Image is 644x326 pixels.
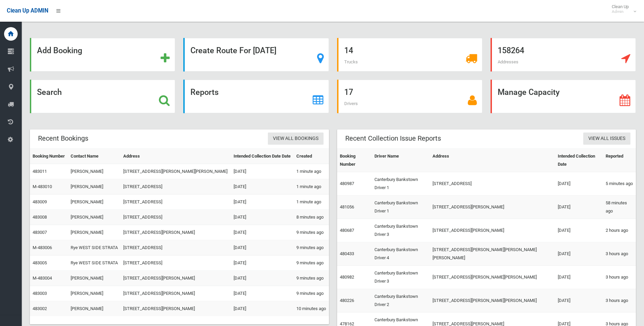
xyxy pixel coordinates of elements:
td: Canterbury Bankstown Driver 3 [372,219,430,242]
span: Addresses [498,59,518,64]
a: View All Bookings [268,133,324,145]
td: 3 hours ago [603,289,636,312]
td: [STREET_ADDRESS][PERSON_NAME] [121,225,231,240]
td: [DATE] [231,301,294,317]
td: 9 minutes ago [294,286,329,301]
td: Canterbury Bankstown Driver 1 [372,172,430,196]
a: Create Route For [DATE] [183,38,329,72]
td: 8 minutes ago [294,210,329,225]
td: [PERSON_NAME] [68,195,121,210]
strong: Create Route For [DATE] [190,46,276,55]
td: [DATE] [555,289,603,312]
strong: 14 [344,46,353,55]
strong: 17 [344,87,353,97]
td: Rye WEST SIDE STRATA [68,256,121,271]
header: Recent Bookings [30,132,96,145]
a: 483007 [33,230,47,235]
td: 1 minute ago [294,179,329,195]
td: Rye WEST SIDE STRATA [68,240,121,256]
td: Canterbury Bankstown Driver 1 [372,196,430,219]
a: 480226 [340,298,354,303]
td: 10 minutes ago [294,301,329,317]
td: [STREET_ADDRESS] [121,240,231,256]
a: 480687 [340,228,354,233]
a: 481056 [340,204,354,209]
td: [STREET_ADDRESS][PERSON_NAME][PERSON_NAME] [430,289,555,312]
th: Created [294,149,329,164]
a: 14 Trucks [337,38,482,72]
td: 1 minute ago [294,164,329,179]
td: [STREET_ADDRESS] [121,210,231,225]
td: 9 minutes ago [294,240,329,256]
td: Canterbury Bankstown Driver 3 [372,266,430,289]
th: Intended Collection Date [555,149,603,172]
td: [DATE] [231,256,294,271]
a: Reports [183,80,329,113]
a: Search [30,80,175,113]
a: 480982 [340,274,354,280]
a: 483008 [33,215,47,220]
th: Driver Name [372,149,430,172]
td: [PERSON_NAME] [68,286,121,301]
td: 3 hours ago [603,242,636,266]
a: 483005 [33,260,47,265]
td: [DATE] [231,195,294,210]
td: [STREET_ADDRESS][PERSON_NAME] [121,271,231,286]
td: [DATE] [231,210,294,225]
td: [STREET_ADDRESS][PERSON_NAME] [430,219,555,242]
strong: Reports [190,87,219,97]
a: M-483004 [33,276,52,281]
td: [DATE] [231,240,294,256]
span: Trucks [344,59,358,64]
span: Clean Up [608,4,636,14]
a: M-483010 [33,184,52,189]
a: 480987 [340,181,354,186]
td: 9 minutes ago [294,225,329,240]
a: 483002 [33,306,47,311]
a: 158264 Addresses [491,38,636,72]
td: [STREET_ADDRESS][PERSON_NAME] [121,301,231,317]
td: [PERSON_NAME] [68,225,121,240]
th: Booking Number [337,149,372,172]
td: [STREET_ADDRESS][PERSON_NAME][PERSON_NAME][PERSON_NAME] [430,242,555,266]
td: [DATE] [555,196,603,219]
a: 483009 [33,199,47,204]
td: Canterbury Bankstown Driver 2 [372,289,430,312]
td: 9 minutes ago [294,256,329,271]
strong: Search [37,87,62,97]
th: Contact Name [68,149,121,164]
td: [STREET_ADDRESS] [430,172,555,196]
td: [STREET_ADDRESS][PERSON_NAME][PERSON_NAME] [430,266,555,289]
td: [STREET_ADDRESS][PERSON_NAME] [430,196,555,219]
a: 483003 [33,291,47,296]
td: [PERSON_NAME] [68,301,121,317]
a: M-483006 [33,245,52,250]
td: [STREET_ADDRESS] [121,195,231,210]
td: [STREET_ADDRESS][PERSON_NAME] [121,286,231,301]
td: [DATE] [555,172,603,196]
a: 483011 [33,169,47,174]
td: 2 hours ago [603,219,636,242]
td: Canterbury Bankstown Driver 4 [372,242,430,266]
td: [STREET_ADDRESS] [121,256,231,271]
td: [STREET_ADDRESS] [121,179,231,195]
span: Clean Up ADMIN [7,7,48,14]
strong: Add Booking [37,46,82,55]
td: [DATE] [555,266,603,289]
a: Add Booking [30,38,175,72]
th: Address [430,149,555,172]
td: 9 minutes ago [294,271,329,286]
td: [PERSON_NAME] [68,210,121,225]
td: [DATE] [231,286,294,301]
span: Drivers [344,101,358,106]
strong: Manage Capacity [498,87,559,97]
header: Recent Collection Issue Reports [337,132,449,145]
a: View All Issues [583,133,630,145]
td: [STREET_ADDRESS][PERSON_NAME][PERSON_NAME] [121,164,231,179]
th: Intended Collection Date Date [231,149,294,164]
td: [DATE] [555,242,603,266]
th: Address [121,149,231,164]
a: 17 Drivers [337,80,482,113]
a: 480433 [340,251,354,256]
td: [DATE] [231,271,294,286]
